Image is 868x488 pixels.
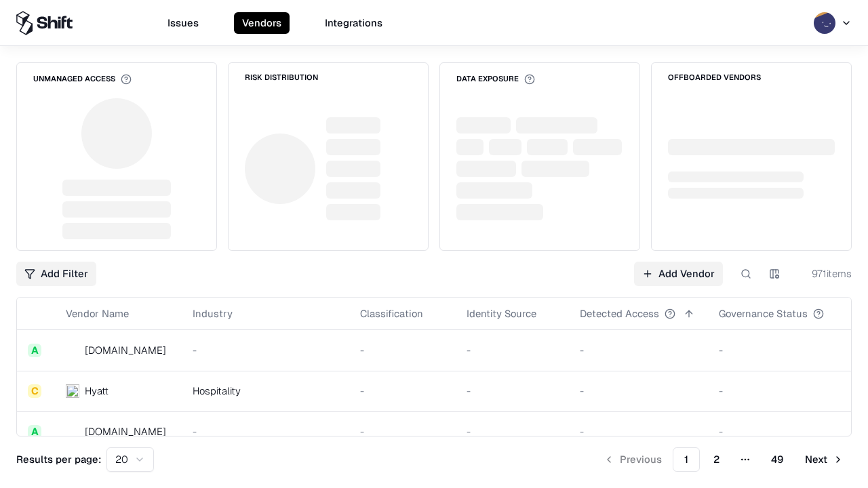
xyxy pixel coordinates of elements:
img: primesec.co.il [66,425,79,439]
div: - [580,424,697,439]
div: - [719,343,846,357]
div: Detected Access [580,306,659,321]
button: 49 [760,447,794,472]
button: Add Filter [16,262,96,286]
div: 971 items [797,266,852,281]
div: Industry [193,306,233,321]
button: Issues [159,12,207,34]
div: - [580,384,697,398]
button: 1 [673,447,700,472]
button: Next [797,447,852,472]
p: Results per page: [16,452,101,466]
div: Governance Status [719,306,808,321]
div: - [360,343,445,357]
div: - [360,424,445,439]
nav: pagination [595,447,852,472]
div: - [360,384,445,398]
div: - [580,343,697,357]
button: Integrations [317,12,391,34]
div: A [28,425,41,439]
div: Risk Distribution [245,74,318,81]
div: - [467,424,558,439]
div: Offboarded Vendors [668,74,761,81]
button: 2 [703,447,730,472]
div: Data Exposure [456,74,535,85]
div: A [28,344,41,357]
button: Vendors [234,12,290,34]
div: Hyatt [85,384,108,398]
div: - [467,384,558,398]
div: [DOMAIN_NAME] [85,343,166,357]
div: [DOMAIN_NAME] [85,424,166,439]
div: Classification [360,306,423,321]
img: Hyatt [66,384,79,398]
div: Hospitality [193,384,338,398]
div: Vendor Name [66,306,129,321]
div: Identity Source [467,306,536,321]
div: - [193,343,338,357]
div: - [467,343,558,357]
div: - [719,424,846,439]
a: Add Vendor [634,262,723,286]
div: - [719,384,846,398]
div: C [28,384,41,398]
img: intrado.com [66,344,79,357]
div: - [193,424,338,439]
div: Unmanaged Access [33,74,132,85]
